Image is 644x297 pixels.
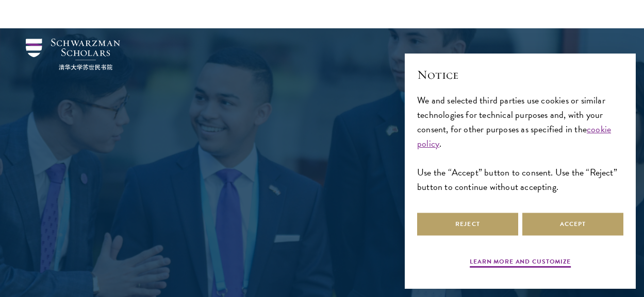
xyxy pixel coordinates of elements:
button: Reject [417,213,518,236]
a: cookie policy [417,122,611,150]
button: Learn more and customize [470,257,571,269]
h2: Notice [417,66,623,83]
div: We and selected third parties use cookies or similar technologies for technical purposes and, wit... [417,93,623,195]
img: Schwarzman Scholars [26,39,120,70]
button: Accept [522,213,623,236]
